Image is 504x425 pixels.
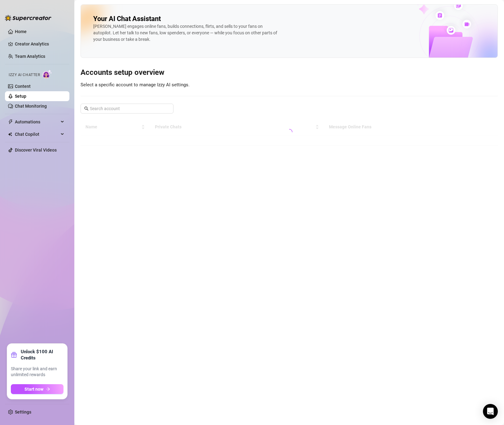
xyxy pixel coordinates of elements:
[24,387,43,392] span: Start now
[93,15,161,23] h2: Your AI Chat Assistant
[15,39,64,49] a: Creator Analytics
[15,117,59,127] span: Automations
[15,104,47,109] a: Chat Monitoring
[11,384,64,394] button: Start nowarrow-right
[15,410,31,414] a: Settings
[93,23,279,43] div: [PERSON_NAME] engages online fans, builds connections, flirts, and sells to your fans on autopilo...
[81,68,498,78] h3: Accounts setup overview
[286,129,292,135] span: loading
[15,94,26,99] a: Setup
[42,70,52,79] img: AI Chatter
[15,148,57,152] a: Discover Viral Videos
[21,349,64,361] strong: Unlock $100 AI Credits
[46,387,50,391] span: arrow-right
[84,106,89,111] span: search
[90,105,165,112] input: Search account
[81,82,190,88] span: Select a specific account to manage Izzy AI settings.
[15,54,45,59] a: Team Analytics
[11,352,17,358] span: gift
[8,132,12,136] img: Chat Copilot
[9,72,40,78] span: Izzy AI Chatter
[15,84,31,89] a: Content
[483,404,498,419] div: Open Intercom Messenger
[5,15,51,21] img: logo-BBDzfeDw.svg
[15,29,27,34] a: Home
[11,366,64,378] span: Share your link and earn unlimited rewards
[15,129,59,139] span: Chat Copilot
[8,119,13,124] span: thunderbolt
